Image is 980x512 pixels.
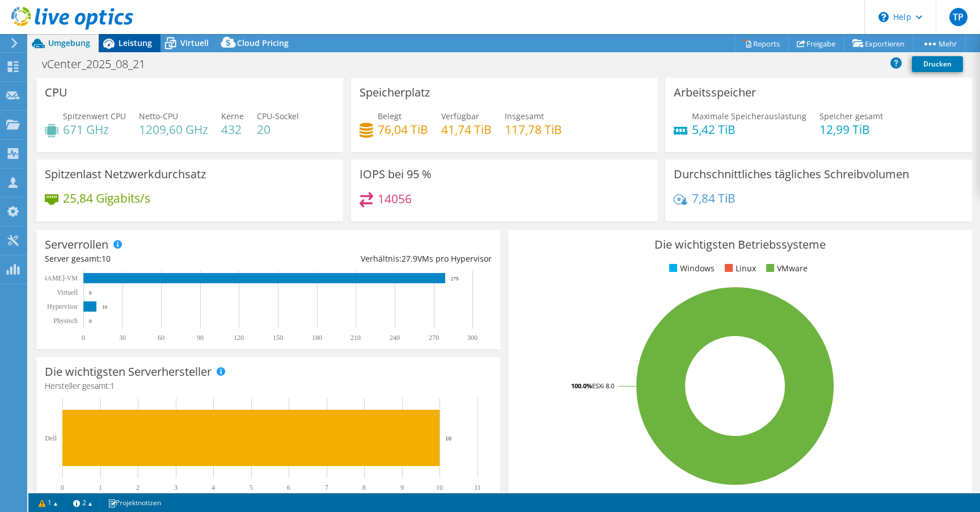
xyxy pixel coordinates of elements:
[53,317,78,325] text: Physisch
[844,35,914,52] a: Exportieren
[820,111,883,121] span: Speicher gesamt
[99,484,102,492] text: 1
[378,111,402,121] span: Belegt
[467,334,478,342] text: 300
[400,484,404,492] text: 9
[158,334,164,342] text: 60
[31,496,66,510] a: 1
[119,37,152,48] span: Leistung
[89,290,92,296] text: 0
[674,86,756,99] h3: Arbeitsspeicher
[350,334,361,342] text: 210
[820,123,883,136] h4: 12,99 TiB
[102,304,108,310] text: 10
[474,484,481,492] text: 11
[734,35,789,52] a: Reports
[45,380,492,392] h4: Hersteller gesamt:
[110,380,115,391] span: 1
[390,334,400,342] text: 240
[325,484,328,492] text: 7
[212,484,215,492] text: 4
[505,123,562,136] h4: 117,78 TiB
[100,496,169,510] a: Projektnotizen
[362,484,366,492] text: 8
[139,123,208,136] h4: 1209,60 GHz
[174,484,178,492] text: 3
[65,496,100,510] a: 2
[445,435,452,442] text: 10
[237,37,289,48] span: Cloud Pricing
[45,238,108,251] h3: Serverrollen
[378,123,428,136] h4: 76,04 TiB
[119,334,126,342] text: 30
[763,262,808,275] li: VMware
[268,253,492,265] div: Verhältnis: VMs pro Hypervisor
[666,262,715,275] li: Windows
[63,192,150,204] h4: 25,84 Gigabits/s
[89,318,92,324] text: 0
[45,168,206,181] h3: Spitzenlast Netzwerkdurchsatz
[692,192,736,204] h4: 7,84 TiB
[592,381,614,390] tspan: ESXi 8.0
[221,123,244,136] h4: 432
[692,111,806,121] span: Maximale Speicherauslastung
[139,111,178,121] span: Netto-CPU
[360,168,432,181] h3: IOPS bei 95 %
[61,484,64,492] text: 0
[451,276,459,282] text: 279
[250,484,253,492] text: 5
[45,86,67,99] h3: CPU
[722,262,756,275] li: Linux
[674,168,909,181] h3: Durchschnittliches tägliches Schreibvolumen
[234,334,244,342] text: 120
[82,334,85,342] text: 0
[878,12,889,22] svg: \n
[197,334,204,342] text: 90
[257,111,299,121] span: CPU-Sockel
[102,253,111,264] span: 10
[45,434,57,442] text: Dell
[436,484,443,492] text: 10
[360,86,430,99] h3: Speicherplatz
[180,37,209,48] span: Virtuell
[378,192,412,205] h4: 14056
[287,484,290,492] text: 6
[571,381,592,390] tspan: 100.0%
[429,334,439,342] text: 270
[441,111,479,121] span: Verfügbar
[441,123,492,136] h4: 41,74 TiB
[273,334,283,342] text: 150
[48,37,90,48] span: Umgebung
[692,123,806,136] h4: 5,42 TiB
[47,303,78,310] text: Hypervisor
[912,56,963,72] a: Drucken
[517,238,964,251] h3: Die wichtigsten Betriebssysteme
[913,35,966,52] a: Mehr
[949,8,968,26] span: TP
[788,35,844,52] a: Freigabe
[45,253,268,265] div: Server gesamt:
[57,288,78,296] text: Virtuell
[63,123,126,136] h4: 671 GHz
[37,58,163,70] h1: vCenter_2025_08_21
[221,111,244,121] span: Kerne
[257,123,299,136] h4: 20
[63,111,126,121] span: Spitzenwert CPU
[136,484,140,492] text: 2
[312,334,322,342] text: 180
[45,366,212,378] h3: Die wichtigsten Serverhersteller
[505,111,544,121] span: Insgesamt
[402,253,417,264] span: 27.9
